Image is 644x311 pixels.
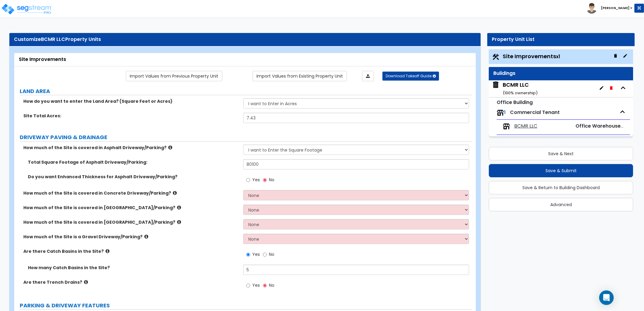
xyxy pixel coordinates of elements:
span: BCMR LLC [514,123,537,130]
label: How much of the Site is covered in Concrete Driveway/Parking? [23,190,239,196]
i: click for more info! [177,220,181,224]
span: Yes [252,251,260,257]
input: No [263,282,267,289]
label: Site Total Acres: [23,113,239,119]
span: No [269,177,274,183]
a: Import the dynamic attribute values from existing properties. [253,71,347,81]
div: Open Intercom Messenger [599,290,614,305]
i: click for more info! [144,234,148,239]
span: No [269,282,274,288]
div: Buildings [493,70,629,77]
i: click for more info! [84,280,88,284]
label: Are there Catch Basins in the Site? [23,248,239,254]
label: DRIVEWAY PAVING & DRAINAGE [20,133,472,141]
label: LAND AREA [20,87,472,95]
small: x1 [556,53,560,60]
button: Save & Next [489,147,633,160]
img: tenants.png [497,109,504,116]
i: click for more info! [173,191,177,195]
span: Office Warehouse Tenant [575,122,639,129]
i: click for more info! [106,249,109,253]
i: click for more info! [168,145,172,150]
button: Advanced [489,198,633,211]
span: Site Improvements [503,52,560,60]
div: Site Improvements [19,56,471,63]
input: Yes [246,177,250,183]
img: Construction.png [492,53,500,61]
img: building.svg [492,81,500,89]
label: How much of the Site is covered in [GEOGRAPHIC_DATA]/Parking? [23,205,239,211]
input: Yes [246,282,250,289]
img: avatar.png [586,3,597,14]
small: ( 100 % ownership) [503,90,538,96]
b: [PERSON_NAME] [601,6,629,10]
input: Yes [246,251,250,258]
span: Yes [252,177,260,183]
a: Import the dynamic attribute values from previous properties. [126,71,222,81]
span: Commercial Tenant [510,109,560,116]
div: Customize Property Units [14,36,476,43]
a: Import the dynamic attributes value through Excel sheet [362,71,374,81]
img: tenants.png [503,123,510,130]
img: logo_pro_r.png [1,3,52,15]
label: Do you want Enhanced Thickness for Asphalt Driveway/Parking? [28,174,239,180]
div: BCMR LLC [503,81,538,96]
button: Save & Return to Building Dashboard [489,181,633,194]
small: Office Building [497,99,533,106]
span: BCMR LLC [492,81,538,96]
span: Yes [252,282,260,288]
input: No [263,177,267,183]
button: Download Takeoff Guide [382,72,439,81]
span: No [269,251,274,257]
label: How much of the Site is a Gravel Driveway/Parking? [23,234,239,240]
span: 1 [504,109,506,116]
span: Download Takeoff Guide [386,73,431,79]
span: BCMR LLC [41,36,65,43]
input: No [263,251,267,258]
label: How do you want to enter the Land Area? (Square Feet or Acres) [23,98,239,104]
label: PARKING & DRIVEWAY FEATURES [20,302,472,309]
label: How many Catch Basins in the Site? [28,265,239,271]
i: click for more info! [177,205,181,210]
div: Property Unit List [492,36,630,43]
label: How much of the Site is covered in [GEOGRAPHIC_DATA]/Parking? [23,219,239,225]
label: Total Square Footage of Asphalt Driveway/Parking: [28,159,239,165]
button: Save & Submit [489,164,633,177]
label: How much of the Site is covered in Asphalt Driveway/Parking? [23,145,239,151]
label: Are there Trench Drains? [23,279,239,285]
